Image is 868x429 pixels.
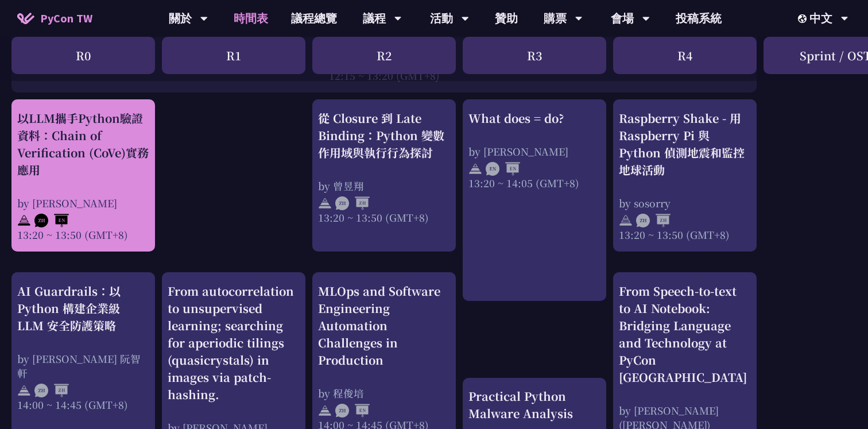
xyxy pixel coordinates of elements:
[463,37,606,74] div: R3
[17,384,31,397] img: svg+xml;base64,PHN2ZyB4bWxucz0iaHR0cDovL3d3dy53My5vcmcvMjAwMC9zdmciIHdpZHRoPSIyNCIgaGVpZ2h0PSIyNC...
[40,10,92,27] span: PyCon TW
[619,110,751,179] div: Raspberry Shake - 用 Raspberry Pi 與 Python 偵測地震和監控地球活動
[468,388,600,422] div: Practical Python Malware Analysis
[11,37,155,74] div: R0
[619,110,751,242] a: Raspberry Shake - 用 Raspberry Pi 與 Python 偵測地震和監控地球活動 by sosorry 13:20 ~ 13:50 (GMT+8)
[17,397,149,412] div: 14:00 ~ 14:45 (GMT+8)
[17,196,149,210] div: by [PERSON_NAME]
[636,214,671,227] img: ZHZH.38617ef.svg
[17,227,149,242] div: 13:20 ~ 13:50 (GMT+8)
[318,110,450,242] a: 從 Closure 到 Late Binding：Python 變數作用域與執行行為探討 by 曾昱翔 13:20 ~ 13:50 (GMT+8)
[468,162,482,176] img: svg+xml;base64,PHN2ZyB4bWxucz0iaHR0cDovL3d3dy53My5vcmcvMjAwMC9zdmciIHdpZHRoPSIyNCIgaGVpZ2h0PSIyNC...
[6,4,104,33] a: PyCon TW
[17,110,149,242] a: 以LLM攜手Python驗證資料：Chain of Verification (CoVe)實務應用 by [PERSON_NAME] 13:20 ~ 13:50 (GMT+8)
[318,404,332,418] img: svg+xml;base64,PHN2ZyB4bWxucz0iaHR0cDovL3d3dy53My5vcmcvMjAwMC9zdmciIHdpZHRoPSIyNCIgaGVpZ2h0PSIyNC...
[168,283,300,403] div: From autocorrelation to unsupervised learning; searching for aperiodic tilings (quasicrystals) in...
[798,14,809,23] img: Locale Icon
[619,227,751,242] div: 13:20 ~ 13:50 (GMT+8)
[17,13,34,24] img: Home icon of PyCon TW 2025
[619,214,633,227] img: svg+xml;base64,PHN2ZyB4bWxucz0iaHR0cDovL3d3dy53My5vcmcvMjAwMC9zdmciIHdpZHRoPSIyNCIgaGVpZ2h0PSIyNC...
[318,110,450,161] div: 從 Closure 到 Late Binding：Python 變數作用域與執行行為探討
[468,144,600,159] div: by [PERSON_NAME]
[34,214,69,227] img: ZHEN.371966e.svg
[335,404,370,418] img: ZHEN.371966e.svg
[162,37,305,74] div: R1
[34,384,69,397] img: ZHZH.38617ef.svg
[468,176,600,190] div: 13:20 ~ 14:05 (GMT+8)
[468,110,600,291] a: What does = do? by [PERSON_NAME] 13:20 ~ 14:05 (GMT+8)
[318,179,450,193] div: by 曾昱翔
[619,283,751,386] div: From Speech-to-text to AI Notebook: Bridging Language and Technology at PyCon [GEOGRAPHIC_DATA]
[318,283,450,369] div: MLOps and Software Engineering Automation Challenges in Production
[17,110,149,179] div: 以LLM攜手Python驗證資料：Chain of Verification (CoVe)實務應用
[335,196,370,210] img: ZHZH.38617ef.svg
[468,110,600,127] div: What does = do?
[318,210,450,225] div: 13:20 ~ 13:50 (GMT+8)
[17,283,149,334] div: AI Guardrails：以 Python 構建企業級 LLM 安全防護策略
[486,162,520,176] img: ENEN.5a408d1.svg
[312,37,456,74] div: R2
[318,196,332,210] img: svg+xml;base64,PHN2ZyB4bWxucz0iaHR0cDovL3d3dy53My5vcmcvMjAwMC9zdmciIHdpZHRoPSIyNCIgaGVpZ2h0PSIyNC...
[613,37,757,74] div: R4
[318,386,450,400] div: by 程俊培
[619,196,751,210] div: by sosorry
[17,351,149,380] div: by [PERSON_NAME] 阮智軒
[17,214,31,227] img: svg+xml;base64,PHN2ZyB4bWxucz0iaHR0cDovL3d3dy53My5vcmcvMjAwMC9zdmciIHdpZHRoPSIyNCIgaGVpZ2h0PSIyNC...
